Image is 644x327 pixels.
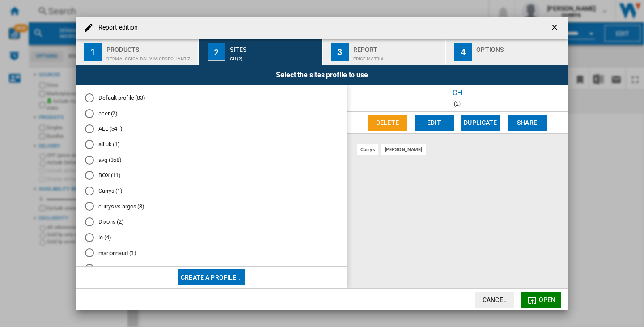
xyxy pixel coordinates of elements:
button: Edit [415,115,454,131]
div: Sites [230,42,318,52]
button: Delete [368,115,407,131]
md-radio-button: acer (2) [85,109,338,118]
md-radio-button: ALL (341) [85,125,338,133]
button: 4 Options [446,39,568,65]
div: Select the sites profile to use [76,65,568,85]
md-radio-button: Currys (1) [85,187,338,195]
md-radio-button: currys vs argos (3) [85,202,338,211]
md-radio-button: all uk (1) [85,140,338,149]
md-radio-button: ie (4) [85,233,338,242]
md-radio-button: BOX (11) [85,171,338,180]
button: 1 Products DERMALOGICA DAILY MICROFOLIANT 74 G [76,39,199,65]
button: Duplicate [461,115,500,131]
div: Price Matrix [353,52,441,61]
button: Share [508,115,547,131]
button: Create a profile... [178,269,245,285]
md-radio-button: Default profile (83) [85,94,338,102]
button: 2 Sites ch (2) [199,39,322,65]
button: Cancel [475,292,514,308]
button: 3 Report Price Matrix [323,39,446,65]
span: Open [539,296,556,303]
button: getI18NText('BUTTONS.CLOSE_DIALOG') [547,19,564,37]
md-radio-button: avg (358) [85,156,338,164]
button: Open [521,292,561,308]
div: 2 [208,43,225,61]
div: currys [357,144,378,155]
div: (2) [347,101,568,107]
div: DERMALOGICA DAILY MICROFOLIANT 74 G [106,52,195,61]
div: 1 [84,43,102,61]
h4: Report edition [94,23,138,32]
md-radio-button: member (2) [85,264,338,273]
div: Products [106,42,195,52]
ng-md-icon: getI18NText('BUTTONS.CLOSE_DIALOG') [550,23,561,34]
div: Options [476,42,564,52]
div: ch (2) [230,52,318,61]
div: ch [347,85,568,101]
div: 3 [331,43,349,61]
md-radio-button: Dixons (2) [85,218,338,226]
div: [PERSON_NAME] [381,144,426,155]
div: 4 [454,43,472,61]
div: Report [353,42,441,52]
md-radio-button: marionnaud (1) [85,249,338,257]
